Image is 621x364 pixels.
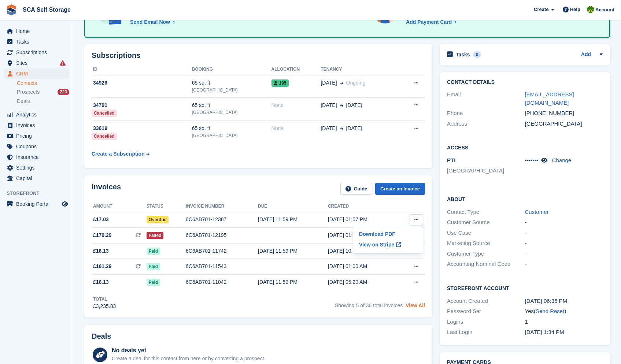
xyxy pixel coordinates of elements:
span: Help [570,6,580,13]
th: Invoice number [186,201,258,212]
span: £17.03 [93,216,109,223]
div: 34791 [92,101,192,109]
h2: Contact Details [447,79,603,85]
th: Amount [92,201,147,212]
div: Logins [447,318,525,326]
div: Cancelled [92,109,117,117]
a: Send Reset [536,308,564,314]
span: Failed [147,232,164,239]
span: Ongoing [346,80,366,86]
div: Email [447,90,525,107]
span: Create [534,6,548,13]
a: menu [4,152,69,162]
div: [DATE] 11:59 PM [258,247,328,255]
div: Customer Source [447,218,525,227]
div: [DATE] 01:00 AM [328,263,398,270]
div: Marketing Source [447,239,525,248]
a: [EMAIL_ADDRESS][DOMAIN_NAME] [525,91,574,106]
div: Create a Subscription [92,150,145,158]
span: Capital [16,173,60,183]
div: Customer Type [447,250,525,258]
div: 1 [525,318,603,326]
a: menu [4,173,69,183]
i: Smart entry sync failures have occurred [60,60,66,66]
div: Contact Type [447,208,525,216]
span: Sites [16,58,60,68]
div: Total [93,296,116,302]
time: 2024-08-16 12:34:29 UTC [525,329,564,335]
div: [GEOGRAPHIC_DATA] [192,109,271,116]
a: Create an Invoice [375,183,425,195]
div: Password Set [447,307,525,316]
a: menu [4,26,69,36]
div: 223 [58,89,69,95]
h2: Subscriptions [92,51,425,60]
a: menu [4,131,69,141]
span: Coupons [16,141,60,152]
span: Paid [147,263,160,270]
div: Phone [447,109,525,118]
a: Download PDF [356,229,420,239]
div: [DATE] 01:57 PM [328,216,398,223]
div: Use Case [447,229,525,237]
div: [DATE] 11:59 PM [258,278,328,286]
div: 34926 [92,79,192,87]
h2: Invoices [92,183,121,195]
div: 6C6AB701-11742 [186,247,258,255]
div: [DATE] 10:31 AM [328,247,398,255]
th: ID [92,64,192,75]
span: CRM [16,68,60,79]
span: £16.13 [93,247,109,255]
span: Storefront [7,190,73,197]
div: 6C6AB701-12195 [186,231,258,239]
th: Status [147,201,186,212]
span: Showing 5 of 36 total invoices [335,302,403,308]
div: No deals yet [112,346,265,355]
a: menu [4,68,69,79]
span: [DATE] [321,79,337,87]
span: Invoices [16,120,60,130]
div: [GEOGRAPHIC_DATA] [525,120,603,128]
span: Overdue [147,216,169,223]
th: Booking [192,64,271,75]
span: Booking Portal [16,199,60,209]
div: Yes [525,307,603,316]
div: 65 sq. ft [192,79,271,87]
a: Prospects 223 [17,88,69,96]
div: None [271,125,321,132]
div: - [525,218,603,227]
a: menu [4,37,69,47]
span: [DATE] [321,101,337,109]
div: 33619 [92,125,192,132]
div: [DATE] 11:59 PM [258,216,328,223]
div: [GEOGRAPHIC_DATA] [192,87,271,93]
div: 6C6AB701-12387 [186,216,258,223]
a: Preview store [60,200,69,208]
div: 65 sq. ft [192,101,271,109]
a: menu [4,58,69,68]
div: - [525,229,603,237]
div: 6C6AB701-11042 [186,278,258,286]
h2: Tasks [456,51,470,58]
th: Due [258,201,328,212]
span: Account [595,6,614,14]
div: - [525,260,603,268]
h2: About [447,195,603,203]
a: View All [406,302,425,308]
span: Settings [16,163,60,173]
img: Sam Chapman [587,6,594,13]
a: Add Payment Card [403,18,457,26]
span: 195 [271,79,289,87]
a: Guide [340,183,373,195]
a: menu [4,141,69,152]
p: View on Stripe [356,239,420,250]
div: - [525,250,603,258]
div: Last Login [447,328,525,337]
div: [GEOGRAPHIC_DATA] [192,132,271,139]
div: 0 [473,51,481,58]
div: 6C6AB701-11543 [186,263,258,270]
span: ••••••• [525,157,539,163]
div: Accounting Nominal Code [447,260,525,268]
li: [GEOGRAPHIC_DATA] [447,167,525,175]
